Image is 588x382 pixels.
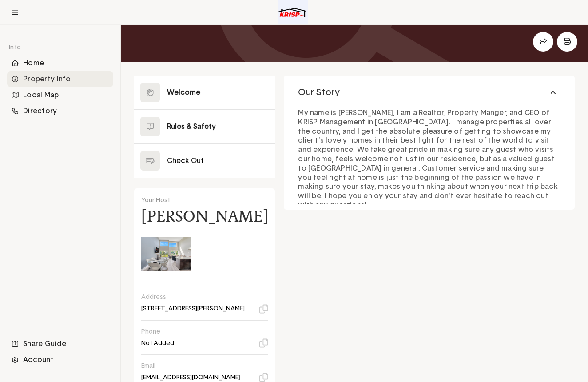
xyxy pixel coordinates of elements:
div: Directory [7,103,113,119]
li: Navigation item [7,87,113,103]
p: [EMAIL_ADDRESS][DOMAIN_NAME] [141,374,240,382]
div: Local Map [7,87,113,103]
span: Our Story [298,87,340,98]
li: Navigation item [7,71,113,87]
li: Navigation item [7,55,113,71]
li: Navigation item [7,103,113,119]
h4: [PERSON_NAME] [141,209,268,223]
div: Share Guide [7,336,113,352]
p: Phone [141,328,262,336]
p: Email [141,362,262,370]
div: Home [7,55,113,71]
p: Not Added [141,339,174,347]
span: Your Host [141,197,170,203]
p: [STREET_ADDRESS][PERSON_NAME] [141,305,245,313]
img: Kaden Cowles's avatar [141,229,191,279]
li: Navigation item [7,336,113,352]
img: Logo [278,0,307,24]
li: Navigation item [7,352,113,368]
span: My name is [PERSON_NAME], I am a Realtor, Property Manger, and CEO of KRISP Management in [GEOGRA... [298,109,560,209]
button: Our Story [284,76,575,109]
p: Address [141,293,262,301]
div: Property Info [7,71,113,87]
div: Account [7,352,113,368]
